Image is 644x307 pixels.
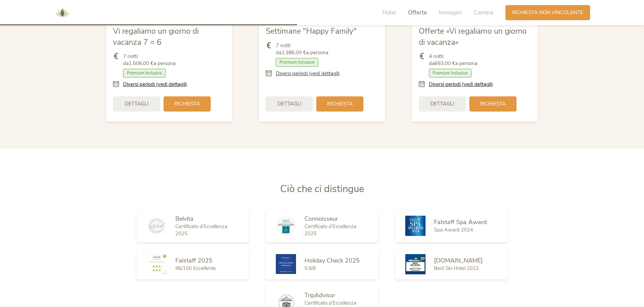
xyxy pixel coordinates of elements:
span: Hotel [382,9,396,17]
span: [DOMAIN_NAME] [434,256,483,265]
a: Diversi periodi (vedi dettagli) [123,81,187,88]
span: Premium Inclusive [123,69,166,78]
b: 1.506,00 € [129,60,153,67]
img: Falstaff Spa Award [405,216,426,236]
span: Richiesta [174,100,200,108]
span: Camere [474,9,494,17]
span: 4 notti da a persona [429,53,477,67]
span: Dettagli [277,100,301,108]
img: Skiresort.de [405,254,426,274]
span: TripAdvisor [304,291,335,299]
span: Dettagli [125,100,149,108]
a: AMONTI & LUNARIS Wellnessresort [52,10,72,15]
span: Falstaff Spa Award [434,218,487,226]
b: 1.386,00 € [282,49,306,56]
a: Diversi periodi (vedi dettagli) [276,70,340,77]
a: Diversi periodi (vedi dettagli) [429,81,493,88]
span: Offerte [408,9,427,17]
span: 5,9/6 [304,265,316,272]
span: Connoisseur [304,215,338,223]
span: Immagini [439,9,462,17]
img: Belvita [147,218,167,234]
span: Dettagli [430,100,454,108]
img: Holiday Check 2025 [276,254,296,274]
span: Settimane "Happy Family" [266,26,357,36]
img: AMONTI & LUNARIS Wellnessresort [52,3,72,23]
span: Richiesta [480,100,506,108]
span: Richiesta [327,100,353,108]
img: Connoisseur [276,216,296,236]
span: Premium Inclusive [276,58,318,67]
span: Certificato d’Eccellenza 2025 [304,223,356,237]
span: Holiday Check 2025 [304,256,360,265]
span: Richiesta non vincolante [512,9,583,16]
span: Offerte «Vi regaliamo un giorno di vacanza» [419,26,527,47]
span: 96/100 Eccellente [175,265,216,272]
span: Ciò che ci distingue [280,182,364,195]
span: 7 notti da a persona [276,42,328,56]
span: Best Ski Hotel 2022 [434,265,479,272]
span: Certificato d’Eccellenza 2025 [175,223,227,237]
span: Premium Inclusive [429,69,471,78]
span: Belvita [175,215,194,223]
span: 7 notti da a persona [123,53,176,67]
span: Falstaff 2025 [175,256,212,265]
span: Spa Award 2024 [434,226,473,233]
b: 693,00 € [435,60,455,67]
img: Falstaff 2025 [147,254,167,274]
span: Vi regaliamo un giorno di vacanza 7 = 6 [113,26,199,47]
